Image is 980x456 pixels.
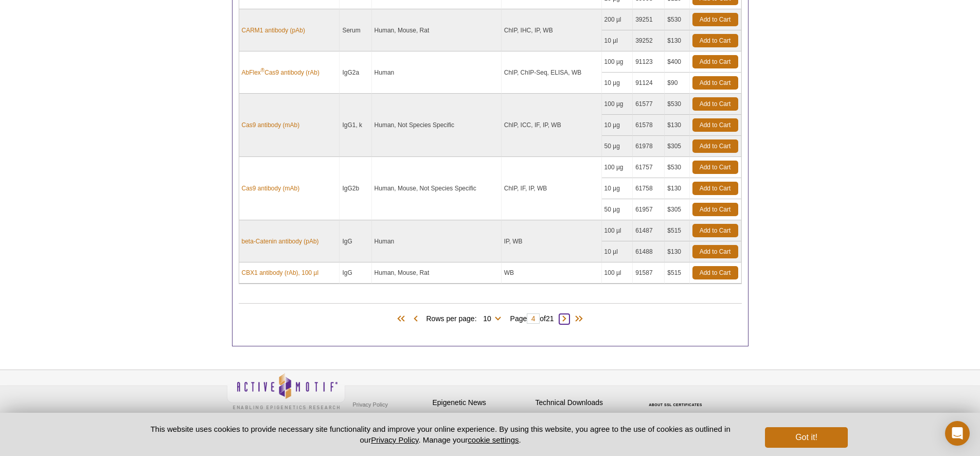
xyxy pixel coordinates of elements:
[502,51,602,94] td: ChIP, ChIP-Seq, ELISA, WB
[602,9,633,30] td: 200 µl
[692,266,738,279] a: Add to Cart
[502,262,602,284] td: WB
[692,161,738,174] a: Add to Cart
[602,262,633,284] td: 100 µl
[633,199,665,220] td: 61957
[665,94,689,115] td: $530
[546,314,554,323] span: 21
[340,51,371,94] td: IgG2a
[372,220,502,262] td: Human
[372,157,502,220] td: Human, Mouse, Not Species Specific
[692,224,738,237] a: Add to Cart
[665,262,689,284] td: $515
[569,314,585,324] span: Last Page
[602,241,633,262] td: 10 µl
[502,9,602,51] td: ChIP, IHC, IP, WB
[765,427,847,448] button: Got it!
[242,120,300,130] a: Cas9 antibody (mAb)
[633,94,665,115] td: 61577
[502,94,602,157] td: ChIP, ICC, IF, IP, WB
[372,9,502,51] td: Human, Mouse, Rat
[372,51,502,94] td: Human
[242,268,319,277] a: CBX1 antibody (rAb), 100 µl
[692,139,738,153] a: Add to Cart
[242,26,305,35] a: CARM1 antibody (pAb)
[692,118,738,132] a: Add to Cart
[692,34,738,47] a: Add to Cart
[665,220,689,241] td: $515
[371,435,418,444] a: Privacy Policy
[692,97,738,111] a: Add to Cart
[395,314,411,324] span: First Page
[468,435,519,444] button: cookie settings
[227,370,345,412] img: Active Motif,
[638,388,716,411] table: Click to Verify - This site chose Symantec SSL for secure e-commerce and confidential communicati...
[633,9,665,30] td: 39251
[633,115,665,136] td: 61578
[242,184,300,193] a: Cas9 antibody (mAb)
[692,13,738,26] a: Add to Cart
[133,424,749,445] p: This website uses cookies to provide necessary site functionality and improve your online experie...
[433,398,530,407] h4: Epigenetic News
[602,178,633,199] td: 10 µg
[602,199,633,220] td: 50 µg
[633,73,665,94] td: 91124
[692,182,738,195] a: Add to Cart
[649,403,702,407] a: ABOUT SSL CERTIFICATES
[633,157,665,178] td: 61757
[559,314,569,324] span: Next Page
[502,157,602,220] td: ChIP, IF, IP, WB
[602,157,633,178] td: 100 µg
[242,68,319,77] a: AbFlex®Cas9 antibody (rAb)
[665,199,689,220] td: $305
[536,398,633,407] h4: Technical Downloads
[536,411,633,437] p: Get our brochures and newsletters, or request them by mail.
[692,203,738,216] a: Add to Cart
[692,76,738,90] a: Add to Cart
[633,262,665,284] td: 91587
[502,220,602,262] td: IP, WB
[945,421,970,446] div: Open Intercom Messenger
[633,51,665,73] td: 91123
[239,303,742,304] h2: Products (207)
[340,220,371,262] td: IgG
[665,241,689,262] td: $130
[665,30,689,51] td: $130
[602,51,633,73] td: 100 µg
[665,9,689,30] td: $530
[340,94,371,157] td: IgG1, k
[665,157,689,178] td: $530
[242,237,319,246] a: beta-Catenin antibody (pAb)
[602,115,633,136] td: 10 µg
[665,73,689,94] td: $90
[633,220,665,241] td: 61487
[665,115,689,136] td: $130
[372,262,502,284] td: Human, Mouse, Rat
[602,73,633,94] td: 10 µg
[426,313,505,323] span: Rows per page:
[411,314,421,324] span: Previous Page
[665,51,689,73] td: $400
[692,55,738,68] a: Add to Cart
[602,94,633,115] td: 100 µg
[633,178,665,199] td: 61758
[602,220,633,241] td: 100 µl
[633,136,665,157] td: 61978
[633,241,665,262] td: 61488
[665,136,689,157] td: $305
[261,67,264,73] sup: ®
[602,30,633,51] td: 10 µl
[340,9,371,51] td: Serum
[340,262,371,284] td: IgG
[433,411,530,446] p: Sign up for our monthly newsletter highlighting recent publications in the field of epigenetics.
[372,94,502,157] td: Human, Not Species Specific
[633,30,665,51] td: 39252
[602,136,633,157] td: 50 µg
[350,397,390,412] a: Privacy Policy
[692,245,738,258] a: Add to Cart
[665,178,689,199] td: $130
[505,313,559,324] span: Page of
[340,157,371,220] td: IgG2b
